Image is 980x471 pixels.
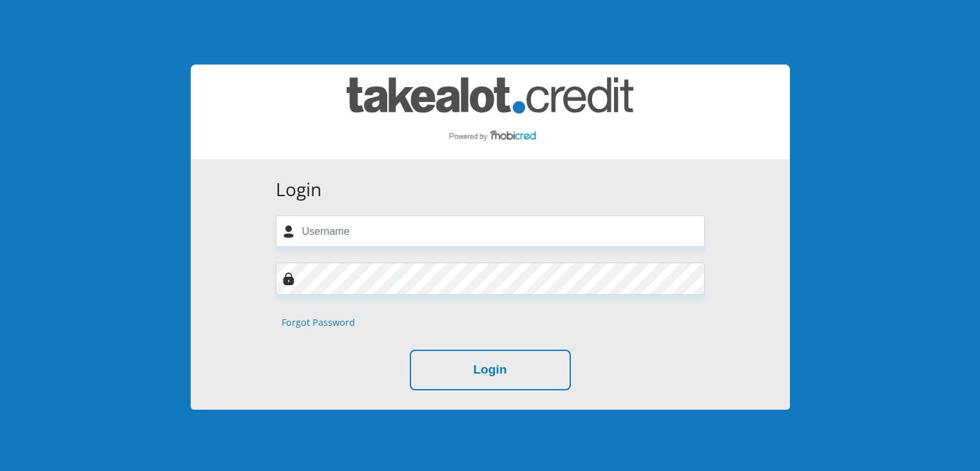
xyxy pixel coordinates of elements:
img: takealot_credit logo [347,77,633,146]
img: user-icon image [282,225,295,238]
button: Login [410,350,571,390]
input: Username [276,215,705,247]
a: Forgot Password [282,316,355,330]
h3: Login [276,179,705,201]
img: Image [282,272,295,285]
